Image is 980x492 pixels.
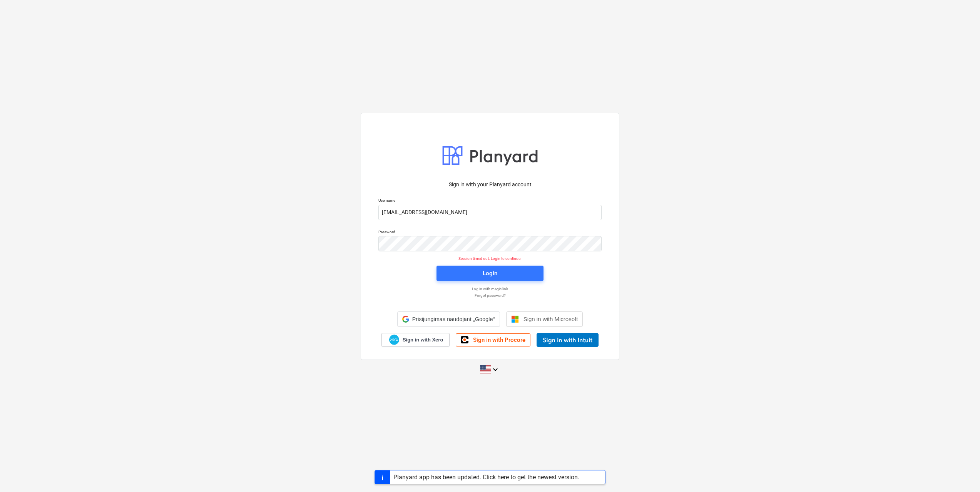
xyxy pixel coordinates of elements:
[381,333,450,346] a: Sign in with Xero
[473,336,525,343] span: Sign in with Procore
[397,311,500,327] div: Prisijungimas naudojant „Google“
[523,316,578,322] span: Sign in with Microsoft
[412,316,495,322] span: Prisijungimas naudojant „Google“
[375,293,605,298] a: Forgot password?
[378,198,602,204] p: Username
[436,266,544,281] button: Login
[375,286,605,291] a: Log in with magic link
[393,474,579,481] div: Planyard app has been updated. Click here to get the newest version.
[511,315,519,323] img: Microsoft logo
[389,335,399,345] img: Xero logo
[378,229,602,236] p: Password
[378,205,602,220] input: Username
[456,333,530,346] a: Sign in with Procore
[378,181,602,189] p: Sign in with your Planyard account
[374,256,606,261] p: Session timed out. Login to continue.
[483,268,497,278] div: Login
[491,365,500,374] i: keyboard_arrow_down
[403,336,443,343] span: Sign in with Xero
